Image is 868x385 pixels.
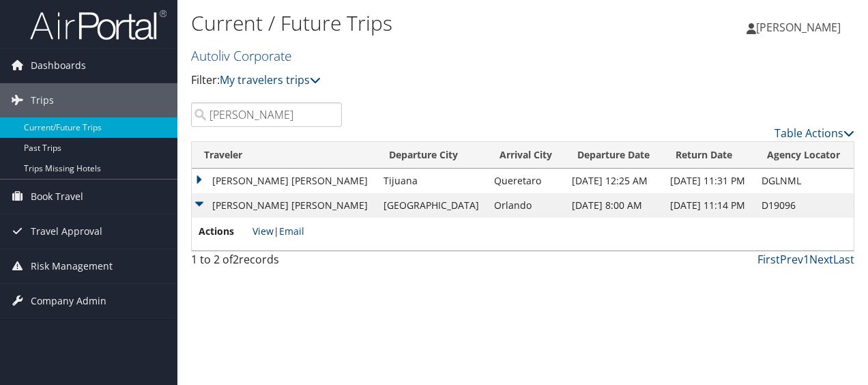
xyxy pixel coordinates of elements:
[377,193,487,218] td: [GEOGRAPHIC_DATA]
[780,252,803,267] a: Prev
[747,7,854,48] a: [PERSON_NAME]
[31,48,86,83] span: Dashboards
[191,102,342,127] input: Search Traveler or Arrival City
[31,214,102,248] span: Travel Approval
[756,20,841,35] span: [PERSON_NAME]
[192,193,377,218] td: [PERSON_NAME] [PERSON_NAME]
[833,252,854,267] a: Last
[233,252,239,267] span: 2
[377,169,487,193] td: Tijuana
[192,169,377,193] td: [PERSON_NAME] [PERSON_NAME]
[757,252,780,267] a: First
[755,193,854,218] td: D19096
[565,193,663,218] td: [DATE] 8:00 AM
[192,142,377,169] th: Traveler: activate to sort column ascending
[663,142,755,169] th: Return Date: activate to sort column ascending
[663,193,755,218] td: [DATE] 11:14 PM
[775,126,854,141] a: Table Actions
[803,252,809,267] a: 1
[31,180,83,214] span: Book Travel
[31,83,54,117] span: Trips
[199,224,250,239] span: Actions
[663,169,755,193] td: [DATE] 11:31 PM
[30,9,167,41] img: airportal-logo.png
[565,142,663,169] th: Departure Date: activate to sort column descending
[487,169,565,193] td: Queretaro
[755,142,854,169] th: Agency Locator: activate to sort column ascending
[252,225,304,238] span: |
[31,284,106,318] span: Company Admin
[809,252,833,267] a: Next
[487,193,565,218] td: Orlando
[565,169,663,193] td: [DATE] 12:25 AM
[191,9,633,38] h1: Current / Future Trips
[191,251,342,274] div: 1 to 2 of records
[191,46,295,65] a: Autoliv Corporate
[377,142,487,169] th: Departure City: activate to sort column ascending
[252,225,274,238] a: View
[220,72,321,87] a: My travelers trips
[487,142,565,169] th: Arrival City: activate to sort column ascending
[279,225,304,238] a: Email
[755,169,854,193] td: DGLNML
[191,72,633,89] p: Filter:
[31,249,113,283] span: Risk Management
